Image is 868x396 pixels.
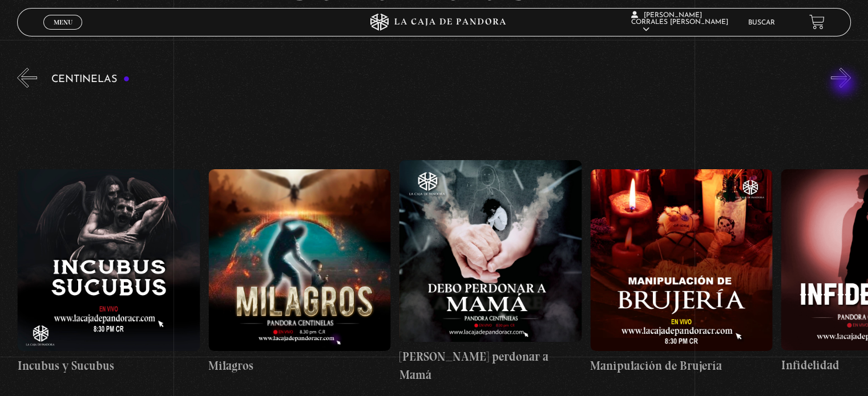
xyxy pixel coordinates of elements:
span: Menu [54,19,72,26]
h3: Centinelas [51,74,130,85]
a: View your shopping cart [809,14,825,30]
span: Cerrar [50,28,76,36]
button: Previous [17,68,37,88]
a: Buscar [748,19,775,26]
h4: [PERSON_NAME] perdonar a Mamá [399,348,581,383]
h4: Incubus y Sucubus [17,357,199,375]
h4: Milagros [208,357,390,375]
h4: Manipulación de Brujería [590,357,772,375]
span: [PERSON_NAME] Corrales [PERSON_NAME] [631,12,728,33]
button: Next [831,68,851,88]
